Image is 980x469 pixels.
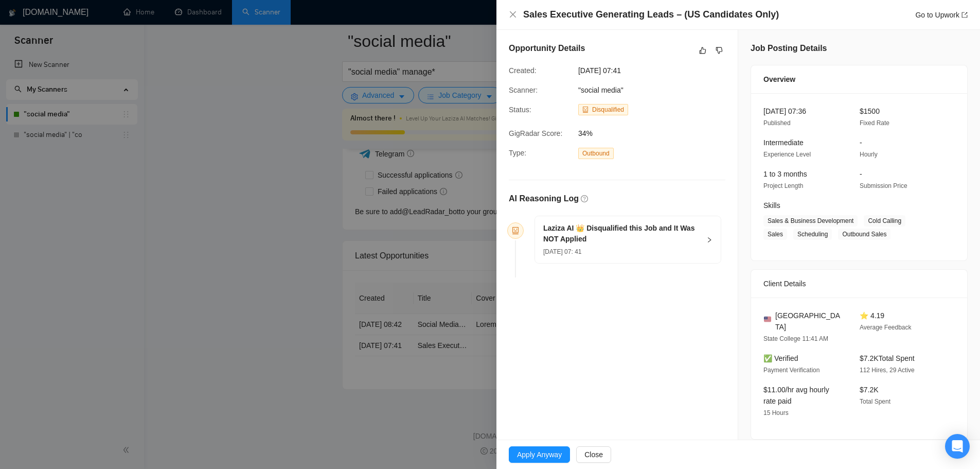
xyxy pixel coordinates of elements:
[763,367,819,374] span: Payment Verification
[860,354,915,362] span: $7.2K Total Spent
[706,237,712,243] span: right
[775,310,843,333] span: [GEOGRAPHIC_DATA]
[763,182,803,189] span: Project Length
[763,229,787,240] span: Sales
[763,354,798,362] span: ✅ Verified
[763,386,829,405] span: $11.00/hr avg hourly rate paid
[517,449,562,460] span: Apply Anyway
[578,86,623,94] span: "social media"
[509,446,570,463] button: Apply Anyway
[860,311,884,320] span: ⭐ 4.19
[838,229,890,240] span: Outbound Sales
[699,46,706,55] span: like
[578,128,733,139] span: 34%
[915,11,968,19] a: Go to Upworkexport
[763,138,804,147] span: Intermediate
[763,270,955,298] div: Client Details
[763,215,858,227] span: Sales & Business Development
[509,129,562,137] span: GigRadar Score:
[751,42,827,55] h5: Job Posting Details
[509,149,526,157] span: Type:
[860,151,878,158] span: Hourly
[512,227,519,234] span: robot
[793,229,832,240] span: Scheduling
[860,170,862,178] span: -
[543,248,581,255] span: [DATE] 07: 41
[509,10,517,19] span: close
[763,151,811,158] span: Experience Level
[763,107,806,115] span: [DATE] 07:36
[860,324,912,331] span: Average Feedback
[592,106,624,113] span: Disqualified
[509,106,531,114] span: Status:
[697,44,709,57] button: like
[509,10,517,19] button: Close
[509,193,579,205] h5: AI Reasoning Log
[763,170,807,178] span: 1 to 3 months
[716,46,723,55] span: dislike
[543,223,700,245] h5: Laziza AI 👑 Disqualified this Job and It Was NOT Applied
[860,182,907,189] span: Submission Price
[523,8,779,21] h4: Sales Executive Generating Leads – (US Candidates Only)
[860,367,915,374] span: 112 Hires, 29 Active
[860,119,889,127] span: Fixed Rate
[763,74,795,85] span: Overview
[578,65,733,76] span: [DATE] 07:41
[509,86,538,94] span: Scanner:
[713,44,725,57] button: dislike
[509,66,537,75] span: Created:
[864,215,905,227] span: Cold Calling
[860,386,879,394] span: $7.2K
[764,316,771,323] img: 🇺🇸
[763,201,780,210] span: Skills
[763,119,791,127] span: Published
[582,107,589,113] span: robot
[860,138,862,147] span: -
[860,107,880,115] span: $1500
[763,335,828,342] span: State College 11:41 AM
[581,195,588,202] span: question-circle
[584,449,603,460] span: Close
[763,409,789,416] span: 15 Hours
[576,446,611,463] button: Close
[578,148,614,159] span: Outbound
[509,42,585,55] h5: Opportunity Details
[961,12,968,18] span: export
[860,398,890,405] span: Total Spent
[945,434,970,459] div: Open Intercom Messenger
